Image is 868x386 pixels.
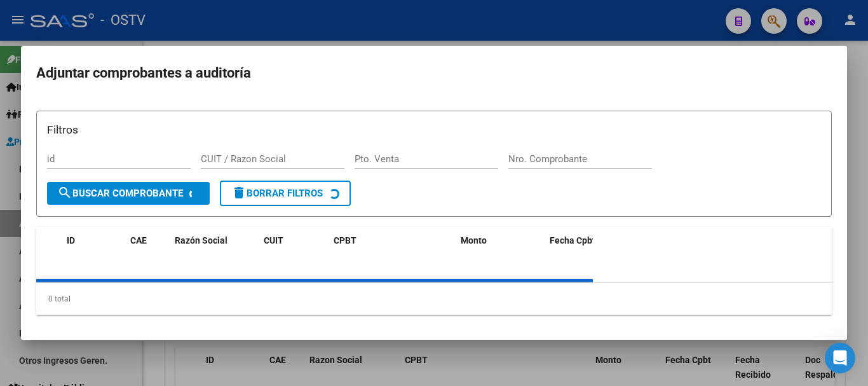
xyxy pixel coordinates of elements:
span: CUIT [264,235,283,245]
datatable-header-cell: Razón Social [170,227,259,269]
span: Borrar Filtros [231,188,323,199]
span: Monto [461,235,487,245]
datatable-header-cell: ID [62,227,125,269]
span: CAE [130,235,147,245]
span: Razón Social [175,235,227,245]
div: Open Intercom Messenger [825,343,855,373]
datatable-header-cell: Fecha Cpbt [545,227,602,269]
datatable-header-cell: CAE [125,227,170,269]
datatable-header-cell: Monto [456,227,545,269]
span: ID [67,235,75,245]
mat-icon: delete [231,185,247,200]
mat-icon: search [57,185,72,200]
span: Fecha Cpbt [550,235,595,245]
h3: Filtros [47,121,821,138]
div: 0 total [36,283,832,315]
button: Borrar Filtros [220,181,351,206]
span: CPBT [334,235,356,245]
span: Buscar Comprobante [57,188,183,199]
button: Buscar Comprobante [47,182,210,205]
h2: Adjuntar comprobantes a auditoría [36,61,832,85]
datatable-header-cell: CPBT [329,227,456,269]
datatable-header-cell: CUIT [259,227,329,269]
